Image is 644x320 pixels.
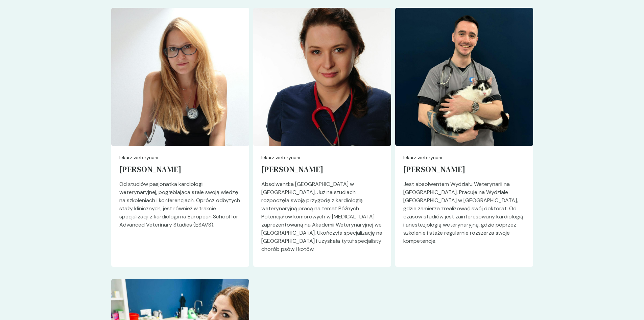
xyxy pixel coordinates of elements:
p: Od studiów pasjonatka kardiologii weterynaryjnej, pogłębiająca stale swoją wiedzę na szkoleniach ... [119,180,241,234]
p: Absolwentka [GEOGRAPHIC_DATA] w [GEOGRAPHIC_DATA]. Już na studiach rozpoczęła swoją przygodę z ka... [261,180,383,259]
a: [PERSON_NAME] [119,161,241,180]
p: lekarz weterynarii [119,154,241,161]
p: lekarz weterynarii [261,154,383,161]
p: Jest absolwentem Wydziału Weterynarii na [GEOGRAPHIC_DATA]. Pracuje na Wydziale [GEOGRAPHIC_DATA]... [403,180,525,251]
a: [PERSON_NAME] [403,161,525,180]
p: lekarz weterynarii [403,154,525,161]
a: [PERSON_NAME] [261,161,383,180]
